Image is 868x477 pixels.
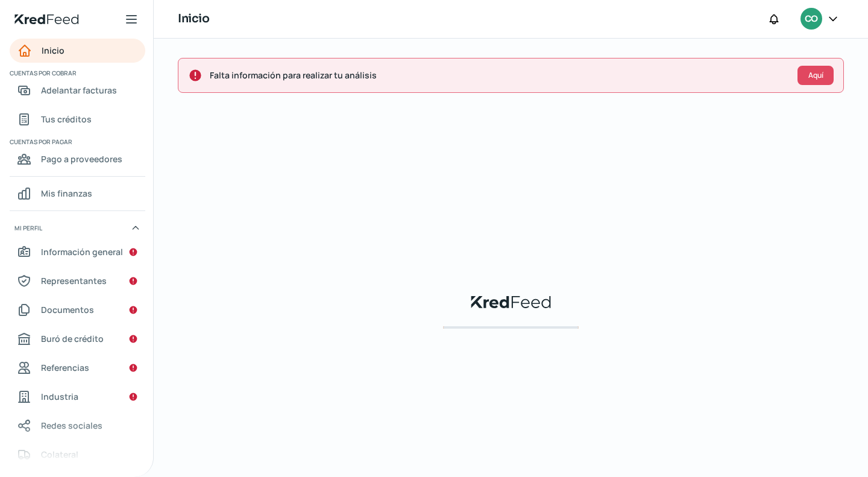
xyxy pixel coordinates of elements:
span: Aquí [808,72,823,79]
span: Documentos [41,302,94,317]
span: Cuentas por pagar [10,136,143,147]
a: Referencias [10,356,145,380]
span: Inicio [42,43,64,58]
span: Representantes [41,273,107,288]
a: Documentos [10,298,145,322]
a: Representantes [10,269,145,293]
a: Colateral [10,443,145,467]
span: Redes sociales [41,418,102,433]
span: Información general [41,244,123,259]
h1: Inicio [178,10,209,28]
span: Tus créditos [41,112,92,127]
a: Adelantar facturas [10,78,145,103]
a: Mis finanzas [10,182,145,206]
span: Cuentas por cobrar [10,68,143,78]
span: Colateral [41,447,78,462]
span: Referencias [41,360,89,375]
span: Adelantar facturas [41,83,117,98]
span: Falta información para realizar tu análisis [210,68,788,83]
button: Aquí [797,66,834,85]
a: Tus créditos [10,107,145,131]
span: CO [805,12,817,27]
a: Información general [10,240,145,264]
a: Buró de crédito [10,327,145,351]
a: Pago a proveedores [10,147,145,171]
span: Industria [41,389,78,404]
a: Redes sociales [10,414,145,438]
span: Pago a proveedores [41,151,122,166]
span: Buró de crédito [41,331,104,346]
a: Industria [10,385,145,409]
span: Mis finanzas [41,186,92,201]
a: Inicio [10,39,145,63]
span: Mi perfil [14,223,42,233]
